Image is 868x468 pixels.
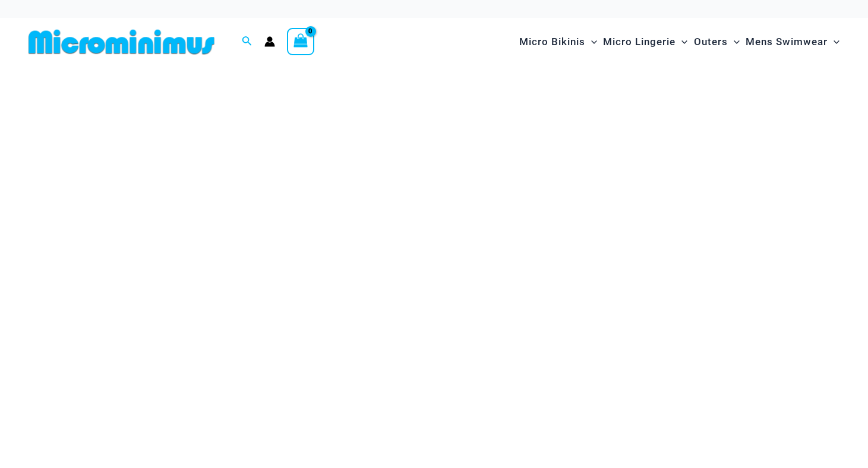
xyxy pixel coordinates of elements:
[676,27,687,57] span: Menu Toggle
[519,27,585,57] span: Micro Bikinis
[728,27,740,57] span: Menu Toggle
[242,34,252,49] a: Search icon link
[287,28,314,55] a: View Shopping Cart, empty
[600,24,690,60] a: Micro LingerieMenu ToggleMenu Toggle
[264,36,275,47] a: Account icon link
[691,24,743,60] a: OutersMenu ToggleMenu Toggle
[24,29,219,55] img: MM SHOP LOGO FLAT
[585,27,597,57] span: Menu Toggle
[743,24,842,60] a: Mens SwimwearMenu ToggleMenu Toggle
[746,27,828,57] span: Mens Swimwear
[828,27,839,57] span: Menu Toggle
[515,22,844,62] nav: Site Navigation
[603,27,676,57] span: Micro Lingerie
[516,24,600,60] a: Micro BikinisMenu ToggleMenu Toggle
[694,27,728,57] span: Outers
